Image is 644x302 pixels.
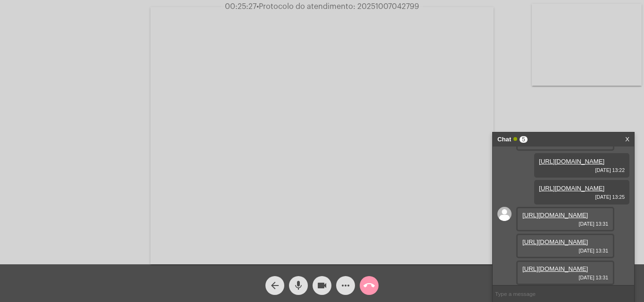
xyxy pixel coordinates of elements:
[256,3,419,10] span: Protocolo do atendimento: 20251007042799
[522,248,608,253] span: [DATE] 13:31
[497,132,511,147] strong: Chat
[539,185,604,192] a: [URL][DOMAIN_NAME]
[293,280,304,291] mat-icon: mic
[256,3,259,10] span: •
[493,286,634,302] input: Type a message
[513,137,517,141] span: Online
[340,280,351,291] mat-icon: more_horiz
[520,136,528,143] span: 5
[522,212,588,219] a: [URL][DOMAIN_NAME]
[316,280,328,291] mat-icon: videocam
[522,275,608,280] span: [DATE] 13:31
[269,280,281,291] mat-icon: arrow_back
[363,280,375,291] mat-icon: call_end
[225,3,256,10] span: 00:25:27
[522,238,588,245] a: [URL][DOMAIN_NAME]
[539,158,604,165] a: [URL][DOMAIN_NAME]
[625,132,629,147] a: X
[539,194,625,200] span: [DATE] 13:25
[522,265,588,272] a: [URL][DOMAIN_NAME]
[522,221,608,227] span: [DATE] 13:31
[539,167,625,173] span: [DATE] 13:22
